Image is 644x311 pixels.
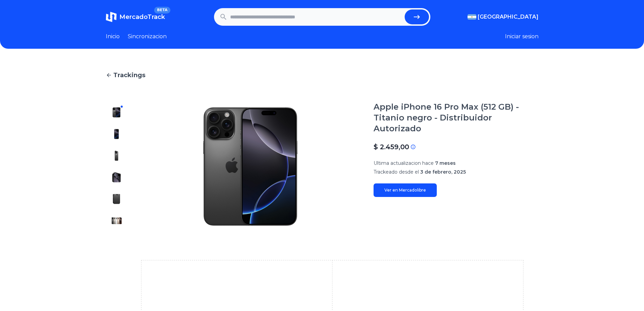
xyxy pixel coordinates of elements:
[111,129,122,139] img: Apple iPhone 16 Pro Max (512 GB) - Titanio negro - Distribuidor Autorizado
[106,32,120,41] a: Inicio
[111,172,122,183] img: Apple iPhone 16 Pro Max (512 GB) - Titanio negro - Distribuidor Autorizado
[119,13,165,21] span: MercadoTrack
[374,142,409,152] p: $ 2.459,00
[128,32,167,41] a: Sincronizacion
[154,7,170,14] span: BETA
[111,150,122,161] img: Apple iPhone 16 Pro Max (512 GB) - Titanio negro - Distribuidor Autorizado
[468,13,539,21] button: [GEOGRAPHIC_DATA]
[111,215,122,226] img: Apple iPhone 16 Pro Max (512 GB) - Titanio negro - Distribuidor Autorizado
[374,169,419,175] span: Trackeado desde el
[435,160,456,166] span: 7 meses
[106,12,117,22] img: MercadoTrack
[374,102,539,134] h1: Apple iPhone 16 Pro Max (512 GB) - Titanio negro - Distribuidor Autorizado
[111,194,122,204] img: Apple iPhone 16 Pro Max (512 GB) - Titanio negro - Distribuidor Autorizado
[420,169,466,175] span: 3 de febrero, 2025
[505,32,539,41] button: Iniciar sesion
[113,70,145,80] span: Trackings
[374,183,437,197] a: Ver en Mercadolibre
[111,107,122,118] img: Apple iPhone 16 Pro Max (512 GB) - Titanio negro - Distribuidor Autorizado
[478,13,539,21] span: [GEOGRAPHIC_DATA]
[468,14,476,20] img: Argentina
[106,12,165,22] a: MercadoTrackBETA
[374,160,434,166] span: Ultima actualizacion hace
[106,70,539,80] a: Trackings
[141,102,360,231] img: Apple iPhone 16 Pro Max (512 GB) - Titanio negro - Distribuidor Autorizado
